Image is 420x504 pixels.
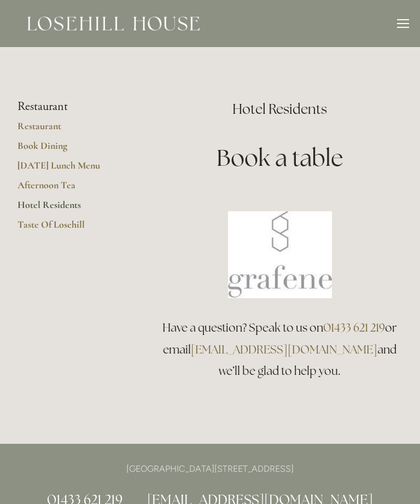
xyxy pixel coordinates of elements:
a: [EMAIL_ADDRESS][DOMAIN_NAME] [191,342,377,357]
a: [DATE] Lunch Menu [17,159,122,179]
a: Book Dining [17,140,122,159]
a: Restaurant [17,120,122,140]
a: 01433 621 219 [323,320,385,335]
a: Afternoon Tea [17,179,122,199]
img: Book a table at Grafene Restaurant @ Losehill [228,211,332,298]
h2: Hotel Residents [157,100,402,119]
li: Restaurant [17,100,122,114]
h1: Book a table [157,142,402,174]
a: Taste Of Losehill [17,218,122,238]
h3: Have a question? Speak to us on or email and we’ll be glad to help you. [157,317,402,383]
p: [GEOGRAPHIC_DATA][STREET_ADDRESS] [17,461,402,476]
img: Losehill House [27,16,200,31]
a: Hotel Residents [17,199,122,218]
